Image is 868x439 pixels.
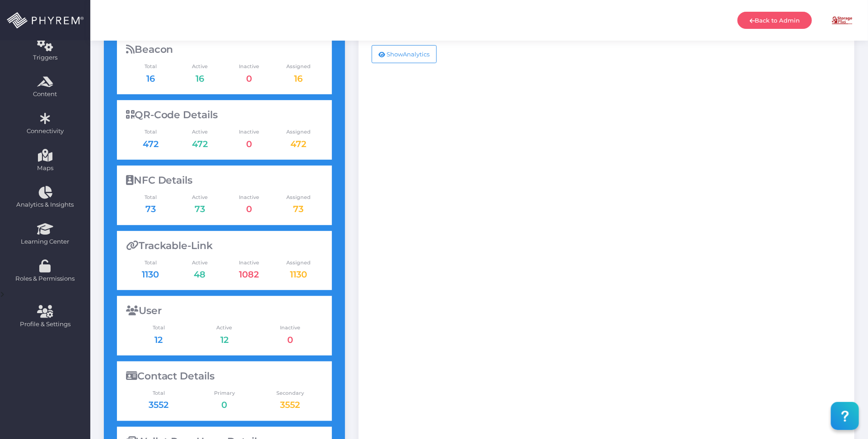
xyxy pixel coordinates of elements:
span: Total [126,194,175,201]
span: Analytics & Insights [6,200,84,209]
span: Show [387,51,403,58]
span: Inactive [224,259,274,267]
a: 0 [246,73,252,84]
a: 472 [192,139,208,149]
span: Assigned [274,194,323,201]
a: 3552 [280,399,300,410]
div: NFC Details [126,175,323,186]
a: 12 [154,334,163,345]
a: 73 [145,203,156,214]
button: ShowAnalytics [372,45,437,63]
a: 16 [294,73,303,84]
span: Inactive [257,324,323,332]
span: Active [191,324,257,332]
div: User [126,305,323,317]
div: Beacon [126,44,323,55]
span: Inactive [224,194,274,201]
span: Active [175,259,224,267]
a: 73 [195,203,205,214]
a: 12 [220,334,229,345]
a: 1130 [290,269,307,280]
span: Assigned [274,259,323,267]
span: Secondary [257,389,323,397]
a: 16 [146,73,155,84]
span: Inactive [224,63,274,70]
span: Active [175,194,224,201]
span: Total [126,389,192,397]
a: 0 [246,203,252,214]
span: Triggers [6,53,84,62]
a: 1130 [142,269,159,280]
a: 16 [196,73,204,84]
a: 472 [143,139,159,149]
span: Roles & Permissions [6,274,84,283]
span: Primary [191,389,257,397]
span: Inactive [224,128,274,136]
a: 48 [194,269,205,280]
a: 0 [246,139,252,149]
span: Active [175,63,224,70]
a: 0 [221,399,227,410]
a: 3552 [149,399,168,410]
span: Assigned [274,63,323,70]
a: 0 [287,334,293,345]
div: Contact Details [126,370,323,382]
span: Active [175,128,224,136]
span: Content [6,90,84,99]
span: Total [126,259,175,267]
div: QR-Code Details [126,109,323,121]
span: Maps [37,164,53,173]
a: 1082 [239,269,259,280]
span: Total [126,128,175,136]
span: Connectivity [6,127,84,136]
a: 73 [293,203,303,214]
span: Assigned [274,128,323,136]
span: Profile & Settings [20,320,70,329]
span: Total [126,324,192,332]
a: 472 [290,139,306,149]
span: Total [126,63,175,70]
span: Learning Center [6,237,84,246]
div: Trackable-Link [126,240,323,252]
a: Back to Admin [737,12,812,29]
